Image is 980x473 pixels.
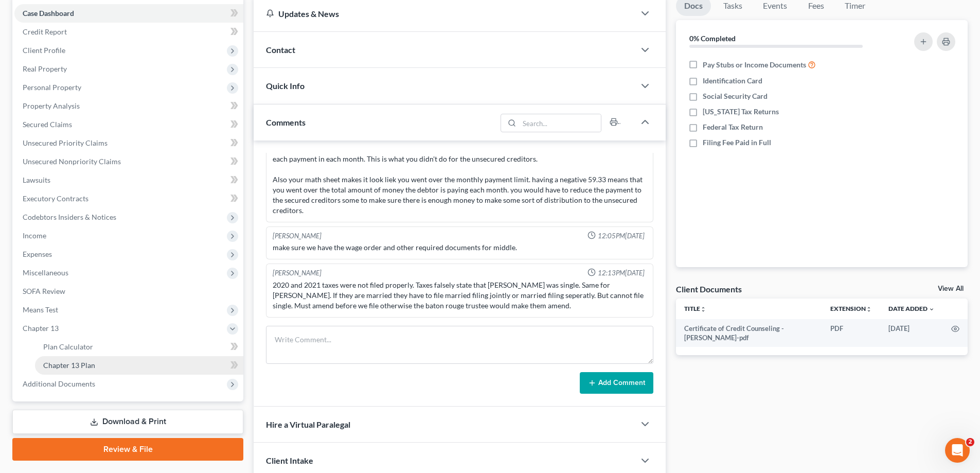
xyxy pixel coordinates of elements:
[23,268,68,277] span: Miscellaneous
[43,361,95,370] span: Chapter 13 Plan
[14,171,243,189] a: Lawsuits
[830,305,872,312] a: Extensionunfold_more
[23,9,74,17] span: Case Dashboard
[703,91,768,101] span: Social Security Card
[14,97,243,115] a: Property Analysis
[520,114,601,132] input: Search...
[676,284,742,294] div: Client Documents
[14,152,243,171] a: Unsecured Nonpriority Claims
[14,282,243,301] a: SOFA Review
[266,8,622,19] div: Updates & News
[23,101,80,110] span: Property Analysis
[23,46,65,55] span: Client Profile
[14,4,243,23] a: Case Dashboard
[703,60,806,70] span: Pay Stubs or Income Documents
[888,305,935,312] a: Date Added expand_more
[676,319,822,347] td: Certificate of Credit Counseling - [PERSON_NAME]-pdf
[14,115,243,134] a: Secured Claims
[703,76,762,86] span: Identification Card
[866,306,872,312] i: unfold_more
[273,280,647,311] div: 2020 and 2021 taxes were not filed properly. Taxes falsely state that [PERSON_NAME] was single. S...
[703,122,763,132] span: Federal Tax Return
[23,305,58,314] span: Means Test
[23,379,95,388] span: Additional Documents
[266,456,313,465] span: Client Intake
[23,287,65,295] span: SOFA Review
[929,306,935,312] i: expand_more
[703,137,771,148] span: Filing Fee Paid in Full
[23,83,81,92] span: Personal Property
[266,117,306,127] span: Comments
[266,81,305,91] span: Quick Info
[23,231,46,240] span: Income
[35,338,243,356] a: Plan Calculator
[23,194,88,203] span: Executory Contracts
[12,438,243,461] a: Review & File
[14,23,243,41] a: Credit Report
[703,107,779,117] span: [US_STATE] Tax Returns
[273,268,322,278] div: [PERSON_NAME]
[273,242,647,253] div: make sure we have the wage order and other required documents for middle.
[12,410,243,434] a: Download & Print
[43,342,93,351] span: Plan Calculator
[580,372,653,394] button: Add Comment
[23,138,108,147] span: Unsecured Priority Claims
[938,285,964,292] a: View All
[598,268,645,278] span: 12:13PM[DATE]
[684,305,706,312] a: Titleunfold_more
[23,157,121,166] span: Unsecured Nonpriority Claims
[23,213,116,221] span: Codebtors Insiders & Notices
[598,231,645,241] span: 12:05PM[DATE]
[822,319,880,347] td: PDF
[23,64,67,73] span: Real Property
[23,27,67,36] span: Credit Report
[945,438,970,463] iframe: Intercom live chat
[14,134,243,152] a: Unsecured Priority Claims
[700,306,706,312] i: unfold_more
[14,189,243,208] a: Executory Contracts
[689,34,736,43] strong: 0% Completed
[880,319,943,347] td: [DATE]
[23,120,72,129] span: Secured Claims
[266,45,295,55] span: Contact
[23,176,50,184] span: Lawsuits
[35,356,243,375] a: Chapter 13 Plan
[266,419,350,429] span: Hire a Virtual Paralegal
[273,92,647,216] div: need to check one of the boxes for 1.1 of the plan. Plan does not say what to pay each secured cr...
[23,324,59,332] span: Chapter 13
[23,250,52,258] span: Expenses
[966,438,974,446] span: 2
[273,231,322,241] div: [PERSON_NAME]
